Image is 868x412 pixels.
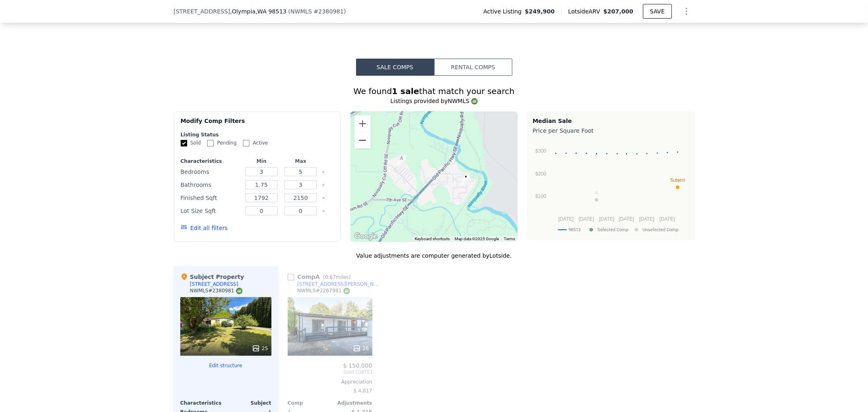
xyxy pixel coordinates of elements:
[174,252,695,260] div: Value adjustments are computer generated by Lotside .
[288,281,382,287] a: [STREET_ADDRESS][PERSON_NAME]
[181,131,334,138] div: Listing Status
[599,216,614,222] text: [DATE]
[288,400,330,406] div: Comp
[180,273,244,281] div: Subject Property
[288,369,372,375] span: Sold [DATE]
[243,140,249,147] input: Active
[288,7,346,15] div: ( )
[252,344,268,353] div: 25
[181,140,201,147] label: Sold
[181,140,187,147] input: Sold
[343,362,372,369] span: $ 150,000
[181,158,241,164] div: Characteristics
[597,227,628,232] text: Selected Comp
[536,149,547,154] text: $300
[392,86,419,96] strong: 1 sale
[207,140,214,147] input: Pending
[579,216,594,222] text: [DATE]
[525,7,555,15] span: $249,900
[533,125,689,136] div: Price per Square Foot
[343,288,350,294] img: NWMLS Logo
[230,7,286,15] span: , Olympia
[458,169,474,190] div: 11615 Nisqually Park Loop SE
[322,197,325,200] button: Clear
[483,7,525,15] span: Active Listing
[660,216,675,222] text: [DATE]
[643,227,678,232] text: Unselected Comp
[181,179,241,191] div: Bathrooms
[288,273,354,281] div: Comp A
[354,388,372,394] span: $ 4,817
[504,237,515,241] a: Terms
[174,85,695,97] div: We found that match your search
[533,136,689,238] svg: A chart.
[181,205,241,217] div: Lot Size Sqft
[236,288,243,294] img: NWMLS Logo
[619,216,634,222] text: [DATE]
[558,216,574,222] text: [DATE]
[352,231,379,242] a: Open this area in Google Maps (opens a new window)
[190,287,243,294] div: NWMLS # 2380981
[356,59,434,76] button: Sale Comps
[180,400,226,406] div: Characteristics
[455,237,499,241] span: Map data ©2025 Google
[471,98,478,105] img: NWMLS Logo
[330,400,372,406] div: Adjustments
[639,216,655,222] text: [DATE]
[314,8,344,15] span: # 2380981
[678,3,695,20] button: Show Options
[291,8,312,15] span: NWMLS
[256,8,286,15] span: , WA 98513
[325,274,336,280] span: 0.67
[190,281,238,287] div: [STREET_ADDRESS]
[536,171,547,177] text: $200
[394,151,409,171] div: 10900 Kuhlman Rd SE Trlr 52
[434,59,512,76] button: Rental Comps
[354,116,371,132] button: Zoom in
[595,191,598,195] text: A
[181,117,334,131] div: Modify Comp Filters
[180,362,271,369] button: Edit structure
[353,344,369,353] div: 26
[181,224,228,232] button: Edit all filters
[568,7,603,15] span: Lotside ARV
[322,171,325,174] button: Clear
[297,281,382,287] div: [STREET_ADDRESS][PERSON_NAME]
[322,184,325,187] button: Clear
[226,400,271,406] div: Subject
[643,4,671,19] button: SAVE
[568,227,581,232] text: 98513
[297,287,350,294] div: NWMLS # 2267981
[603,8,634,15] span: $207,000
[536,193,547,199] text: $100
[533,117,689,125] div: Median Sale
[174,7,230,15] span: [STREET_ADDRESS]
[181,192,241,204] div: Finished Sqft
[288,379,372,385] div: Appreciation
[354,132,371,149] button: Zoom out
[174,97,695,105] div: Listings provided by NWMLS
[283,158,319,164] div: Max
[322,210,325,213] button: Clear
[352,231,379,242] img: Google
[243,140,268,147] label: Active
[415,236,450,242] button: Keyboard shortcuts
[320,274,354,280] span: ( miles)
[207,140,236,147] label: Pending
[181,166,241,178] div: Bedrooms
[670,178,685,183] text: Subject
[243,158,279,164] div: Min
